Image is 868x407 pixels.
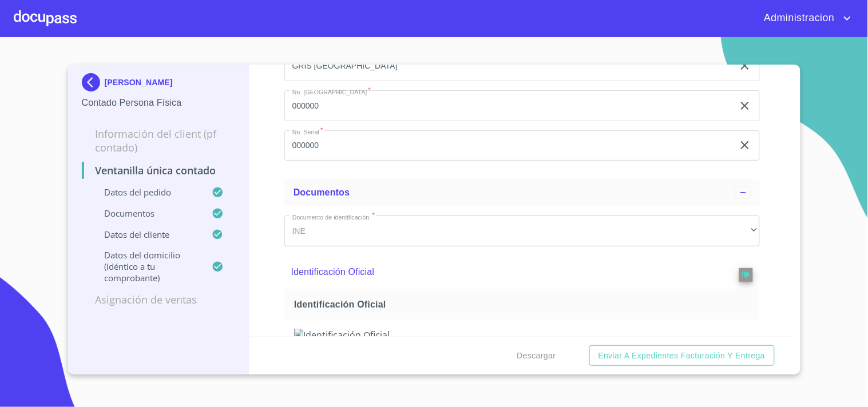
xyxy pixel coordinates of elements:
p: Documentos [82,208,212,219]
div: INE [284,216,760,246]
p: Ventanilla única contado [82,163,236,177]
p: [PERSON_NAME] [105,78,173,87]
p: Datos del cliente [82,229,212,240]
p: Identificación Oficial [291,265,707,279]
span: Enviar a Expedientes Facturación y Entrega [599,349,766,363]
p: Datos del domicilio (idéntico a tu comprobante) [82,249,212,284]
img: Docupass spot blue [82,73,105,91]
button: account of current user [755,9,854,27]
span: Descargar [517,349,556,363]
button: Enviar a Expedientes Facturación y Entrega [589,345,775,366]
span: Documentos [294,187,350,197]
p: Contado Persona Física [82,96,236,110]
button: clear input [738,99,752,113]
span: Administracion [755,9,841,27]
div: Documentos [284,179,760,206]
button: clear input [738,59,752,73]
p: Datos del pedido [82,186,212,198]
p: Asignación de Ventas [82,293,236,306]
span: Identificación Oficial [294,298,755,310]
button: Descargar [513,345,561,366]
button: reject [739,268,753,282]
button: clear input [738,138,752,152]
img: Identificación Oficial [294,329,750,341]
p: Información del Client (PF contado) [82,127,236,154]
div: [PERSON_NAME] [82,73,236,96]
